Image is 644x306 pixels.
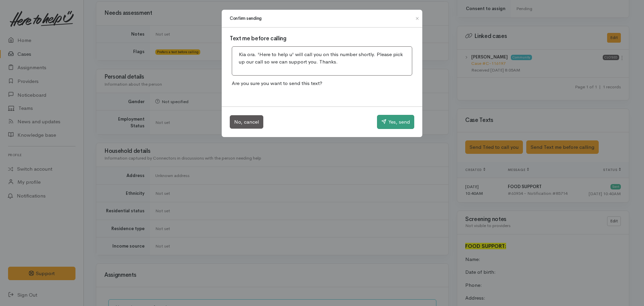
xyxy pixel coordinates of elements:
button: No, cancel [230,115,263,129]
h3: Text me before calling [230,36,414,42]
p: Kia ora. 'Here to help u' will call you on this number shortly. Please pick up our call so we can... [239,51,405,66]
p: Are you sure you want to send this text? [230,78,414,89]
button: Yes, send [377,115,414,129]
button: Close [412,14,423,23]
h1: Confirm sending [230,15,262,22]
